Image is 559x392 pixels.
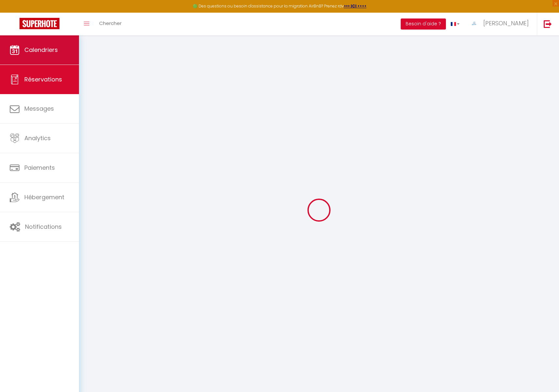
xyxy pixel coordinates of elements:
a: ... [PERSON_NAME] [464,13,537,35]
span: [PERSON_NAME] [483,19,529,27]
span: Paiements [24,164,55,172]
a: >>> ICI <<<< [344,3,367,9]
button: Besoin d'aide ? [401,18,446,30]
span: Calendriers [24,46,58,54]
span: Réservations [24,75,62,83]
span: Hébergement [24,193,64,201]
img: Super Booking [19,18,59,29]
span: Chercher [99,20,122,27]
span: Analytics [24,134,51,142]
span: Messages [24,104,54,113]
span: Notifications [25,223,62,231]
img: ... [469,18,479,28]
img: logout [544,20,552,28]
a: Chercher [94,13,126,35]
